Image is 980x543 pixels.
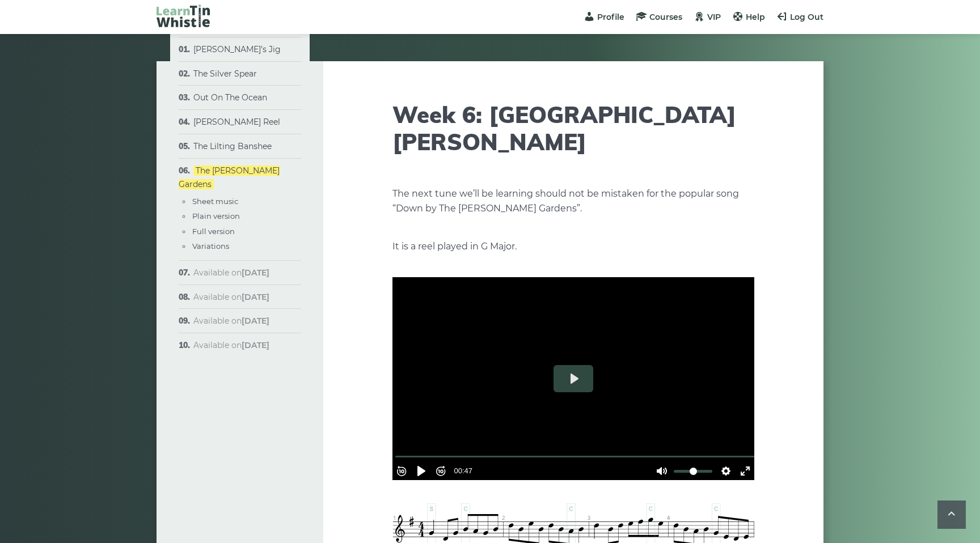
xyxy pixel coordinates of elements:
span: Courses [649,12,682,22]
span: Log Out [790,12,823,22]
strong: [DATE] [242,268,269,278]
a: Plain version [192,211,240,220]
span: Profile [597,12,624,22]
a: VIP [694,12,721,22]
span: Help [746,12,765,22]
strong: [DATE] [242,292,269,302]
a: The Silver Spear [193,69,257,79]
strong: [DATE] [242,316,269,326]
a: The [PERSON_NAME] Gardens [179,166,280,189]
strong: [DATE] [242,340,269,350]
span: Available on [193,292,269,302]
a: Sheet music [192,197,238,206]
a: Courses [636,12,682,22]
span: Available on [193,268,269,278]
span: VIP [707,12,721,22]
a: Help [732,12,765,22]
a: Variations [192,241,229,251]
h1: Week 6: [GEOGRAPHIC_DATA][PERSON_NAME] [392,101,754,155]
a: Full version [192,227,235,236]
span: Available on [193,316,269,326]
a: The Lilting Banshee [193,141,272,151]
a: Out On The Ocean [193,92,267,103]
p: It is a reel played in G Major. [392,239,754,254]
img: LearnTinWhistle.com [157,5,210,27]
p: The next tune we’ll be learning should not be mistaken for the popular song “Down by The [PERSON_... [392,186,754,216]
span: Available on [193,340,269,350]
a: Log Out [776,12,823,22]
a: [PERSON_NAME] Reel [193,117,280,127]
a: [PERSON_NAME]’s Jig [193,44,281,54]
a: Profile [584,12,624,22]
